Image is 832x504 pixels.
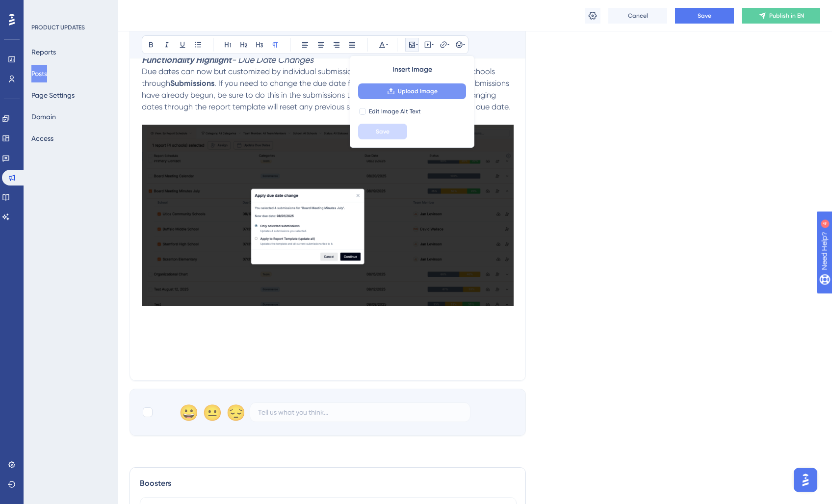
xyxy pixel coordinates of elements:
span: . If you need to change the due date for report across all schools after submissions have already... [142,79,511,111]
button: Domain [31,108,56,126]
button: Posts [31,65,47,82]
button: Page Settings [31,86,75,104]
span: Due dates can now but customized by individual submission, as well as bulk updated for all school... [142,67,497,88]
div: PRODUCT UPDATES [31,24,85,31]
strong: Submissions [170,79,214,88]
span: Save [376,128,390,135]
span: Edit Image Alt Text [369,107,421,115]
span: Publish in EN [769,12,804,20]
button: Publish in EN [742,8,820,24]
button: Reports [31,43,56,61]
button: Save [675,8,734,24]
em: - Due Date Changes [232,54,313,65]
button: Upload Image [358,83,466,99]
span: Need Help? [23,2,61,14]
iframe: UserGuiding AI Assistant Launcher [791,465,820,495]
strong: Functionality Highlight [142,54,232,65]
button: Cancel [608,8,667,24]
span: Save [698,12,711,20]
span: Upload Image [398,87,438,95]
div: Boosters [140,477,516,489]
span: Cancel [628,12,648,20]
button: Save [358,124,407,139]
div: 4 [68,5,71,13]
span: Insert Image [392,64,432,76]
button: Access [31,130,53,147]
